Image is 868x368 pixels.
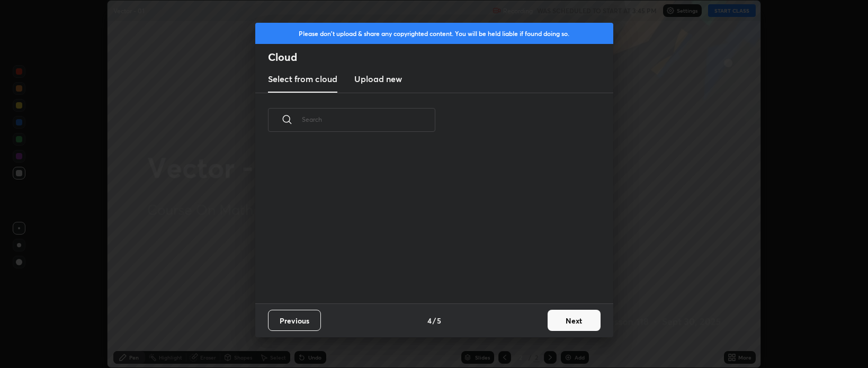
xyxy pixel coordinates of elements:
[268,50,613,64] h2: Cloud
[268,310,321,331] button: Previous
[437,315,441,326] h4: 5
[302,97,435,142] input: Search
[427,315,432,326] h4: 4
[255,144,601,303] div: grid
[548,310,601,331] button: Next
[255,23,613,44] div: Please don't upload & share any copyrighted content. You will be held liable if found doing so.
[354,73,402,85] h3: Upload new
[268,73,337,85] h3: Select from cloud
[433,315,436,326] h4: /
